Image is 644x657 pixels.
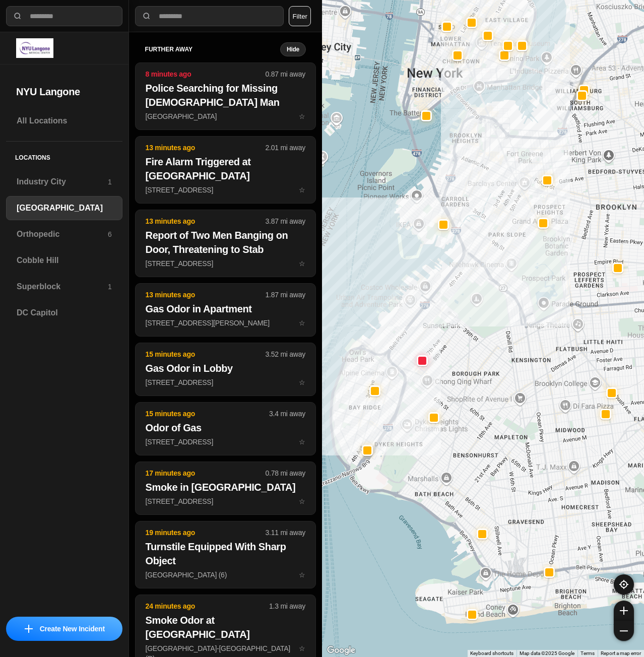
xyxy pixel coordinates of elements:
[520,650,574,656] span: Map data ©2025 Google
[146,540,305,568] h2: Turnstile Equipped With Sharp Object
[135,112,316,120] a: 8 minutes ago0.87 mi awayPolice Searching for Missing [DEMOGRAPHIC_DATA] Man[GEOGRAPHIC_DATA]star
[146,409,269,419] p: 15 minutes ago
[614,601,634,621] button: zoom-in
[146,480,305,494] h2: Smoke in [GEOGRAPHIC_DATA]
[299,186,305,194] span: star
[6,109,122,133] a: All Locations
[146,111,305,121] p: [GEOGRAPHIC_DATA]
[146,69,266,79] p: 8 minutes ago
[135,570,316,579] a: 19 minutes ago3.11 mi awayTurnstile Equipped With Sharp Object[GEOGRAPHIC_DATA] (6)star
[146,613,305,641] h2: Smoke Odor at [GEOGRAPHIC_DATA]
[581,650,595,656] a: Terms (opens in new tab)
[299,571,305,579] span: star
[146,185,305,195] p: [STREET_ADDRESS]
[146,421,305,435] h2: Odor of Gas
[620,627,628,635] img: zoom-out
[108,229,112,239] p: 6
[17,176,108,188] h3: Industry City
[266,528,305,538] p: 3.11 mi away
[280,42,306,56] button: Hide
[299,112,305,120] span: star
[146,437,305,447] p: [STREET_ADDRESS]
[266,216,305,226] p: 3.87 mi away
[145,45,280,53] h5: further away
[266,69,305,79] p: 0.87 mi away
[146,81,305,109] h2: Police Searching for Missing [DEMOGRAPHIC_DATA] Man
[135,497,316,505] a: 17 minutes ago0.78 mi awaySmoke in [GEOGRAPHIC_DATA][STREET_ADDRESS]star
[6,170,122,194] a: Industry City1
[287,45,299,53] small: Hide
[6,617,122,641] button: iconCreate New Incident
[470,650,513,657] button: Keyboard shortcuts
[619,580,628,589] img: recenter
[135,185,316,194] a: 13 minutes ago2.01 mi awayFire Alarm Triggered at [GEOGRAPHIC_DATA][STREET_ADDRESS]star
[146,570,305,580] p: [GEOGRAPHIC_DATA] (6)
[135,210,316,277] button: 13 minutes ago3.87 mi awayReport of Two Men Banging on Door, Threatening to Stab[STREET_ADDRESS]star
[146,318,305,328] p: [STREET_ADDRESS][PERSON_NAME]
[620,607,628,615] img: zoom-in
[25,625,33,633] img: icon
[299,644,305,652] span: star
[135,521,316,588] button: 19 minutes ago3.11 mi awayTurnstile Equipped With Sharp Object[GEOGRAPHIC_DATA] (6)star
[146,528,266,538] p: 19 minutes ago
[135,462,316,515] button: 17 minutes ago0.78 mi awaySmoke in [GEOGRAPHIC_DATA][STREET_ADDRESS]star
[325,644,358,657] a: Open this area in Google Maps (opens a new window)
[135,283,316,337] button: 13 minutes ago1.87 mi awayGas Odor in Apartment[STREET_ADDRESS][PERSON_NAME]star
[289,6,311,26] button: Filter
[17,307,112,319] h3: DC Capitol
[135,437,316,446] a: 15 minutes ago3.4 mi awayOdor of Gas[STREET_ADDRESS]star
[135,62,316,130] button: 8 minutes ago0.87 mi awayPolice Searching for Missing [DEMOGRAPHIC_DATA] Man[GEOGRAPHIC_DATA]star
[135,644,316,652] a: 24 minutes ago1.3 mi awaySmoke Odor at [GEOGRAPHIC_DATA][GEOGRAPHIC_DATA]-[GEOGRAPHIC_DATA] (R)star
[146,258,305,269] p: [STREET_ADDRESS]
[16,38,53,58] img: logo
[135,343,316,396] button: 15 minutes ago3.52 mi awayGas Odor in Lobby[STREET_ADDRESS]star
[6,248,122,273] a: Cobble Hill
[299,438,305,446] span: star
[266,143,305,153] p: 2.01 mi away
[6,301,122,325] a: DC Capitol
[108,177,112,187] p: 1
[299,378,305,386] span: star
[299,319,305,327] span: star
[269,601,305,611] p: 1.3 mi away
[135,378,316,386] a: 15 minutes ago3.52 mi awayGas Odor in Lobby[STREET_ADDRESS]star
[6,222,122,246] a: Orthopedic6
[146,468,266,478] p: 17 minutes ago
[17,115,112,127] h3: All Locations
[17,202,112,214] h3: [GEOGRAPHIC_DATA]
[614,621,634,641] button: zoom-out
[135,136,316,204] button: 13 minutes ago2.01 mi awayFire Alarm Triggered at [GEOGRAPHIC_DATA][STREET_ADDRESS]star
[299,497,305,505] span: star
[266,468,305,478] p: 0.78 mi away
[135,402,316,455] button: 15 minutes ago3.4 mi awayOdor of Gas[STREET_ADDRESS]star
[269,409,305,419] p: 3.4 mi away
[146,601,269,611] p: 24 minutes ago
[146,290,266,300] p: 13 minutes ago
[13,11,23,21] img: search
[142,11,152,21] img: search
[146,361,305,375] h2: Gas Odor in Lobby
[135,259,316,268] a: 13 minutes ago3.87 mi awayReport of Two Men Banging on Door, Threatening to Stab[STREET_ADDRESS]star
[6,275,122,299] a: Superblock1
[299,259,305,268] span: star
[17,228,108,240] h3: Orthopedic
[16,85,112,99] h2: NYU Langone
[17,254,112,267] h3: Cobble Hill
[146,216,266,226] p: 13 minutes ago
[601,650,641,656] a: Report a map error
[17,281,108,293] h3: Superblock
[146,496,305,506] p: [STREET_ADDRESS]
[146,155,305,183] h2: Fire Alarm Triggered at [GEOGRAPHIC_DATA]
[266,349,305,359] p: 3.52 mi away
[146,377,305,387] p: [STREET_ADDRESS]
[146,228,305,256] h2: Report of Two Men Banging on Door, Threatening to Stab
[146,349,266,359] p: 15 minutes ago
[6,142,122,170] h5: Locations
[108,282,112,292] p: 1
[325,644,358,657] img: Google
[146,302,305,316] h2: Gas Odor in Apartment
[40,624,105,634] p: Create New Incident
[614,574,634,595] button: recenter
[135,318,316,327] a: 13 minutes ago1.87 mi awayGas Odor in Apartment[STREET_ADDRESS][PERSON_NAME]star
